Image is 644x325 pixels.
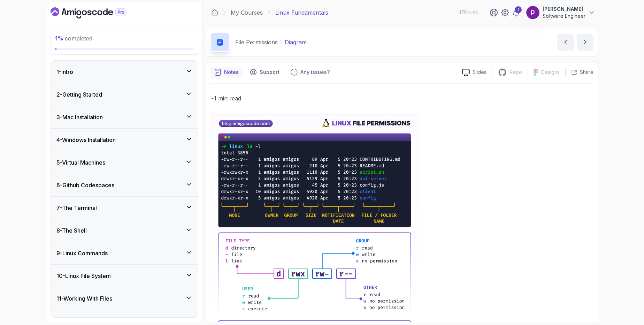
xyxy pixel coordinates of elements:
[51,174,198,196] button: 6-Github Codespaces
[56,136,116,144] h3: 4 - Windows Installation
[515,6,522,13] div: 1
[51,7,143,18] a: Dashboard
[56,294,112,303] h3: 11 - Working With Files
[231,8,263,17] a: My Courses
[210,67,243,78] button: notes button
[285,38,307,46] p: Diagram
[51,83,198,106] button: 2-Getting Started
[51,61,198,83] button: 1-Intro
[210,93,593,103] p: ~1 min read
[51,106,198,128] button: 3-Mac Installation
[543,6,585,13] p: [PERSON_NAME]
[56,90,102,99] h3: 2 - Getting Started
[246,67,284,78] button: Support button
[286,67,334,78] button: Feedback button
[55,35,92,42] span: completed
[235,38,278,46] p: File Permissions
[459,9,478,16] p: 17 Points
[224,69,239,76] p: Notes
[577,34,593,51] button: next content
[526,6,539,19] img: user profile image
[260,69,279,76] p: Support
[55,35,63,42] span: 1 %
[56,68,73,76] h3: 1 - Intro
[56,226,87,235] h3: 8 - The Shell
[580,69,593,76] p: Share
[51,151,198,174] button: 5-Virtual Machines
[56,249,108,257] h3: 9 - Linux Commands
[541,69,560,76] p: Designs
[51,129,198,151] button: 4-Windows Installation
[56,158,105,167] h3: 5 - Virtual Machines
[56,272,111,280] h3: 10 - Linux File System
[300,69,330,76] p: Any issues?
[509,69,522,76] p: Repo
[56,113,103,121] h3: 3 - Mac Installation
[473,69,486,76] p: Slides
[211,9,218,16] a: Dashboard
[51,242,198,264] button: 9-Linux Commands
[543,13,585,20] p: Software Engineer
[56,181,114,189] h3: 6 - Github Codespaces
[457,69,492,76] a: Slides
[275,8,328,17] p: Linux Fundamentals
[526,6,595,20] button: user profile image[PERSON_NAME]Software Engineer
[56,204,97,212] h3: 7 - The Terminal
[51,287,198,310] button: 11-Working With Files
[51,197,198,219] button: 7-The Terminal
[51,219,198,242] button: 8-The Shell
[51,265,198,287] button: 10-Linux File System
[565,69,593,76] button: Share
[557,34,574,51] button: previous content
[512,8,520,17] a: 1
